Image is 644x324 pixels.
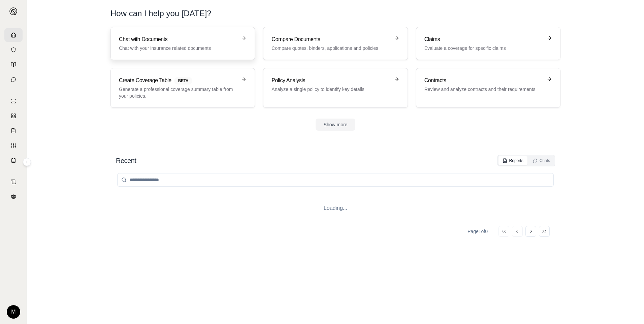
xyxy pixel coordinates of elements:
[7,5,20,18] button: Expand sidebar
[416,68,560,108] a: ContractsReview and analyze contracts and their requirements
[533,158,550,163] div: Chats
[119,86,237,99] p: Generate a professional coverage summary table from your policies.
[271,76,390,85] h3: Policy Analysis
[4,43,23,57] a: Documents Vault
[498,156,527,165] button: Reports
[529,156,554,165] button: Chats
[468,228,488,235] div: Page 1 of 0
[110,27,255,60] a: Chat with DocumentsChat with your insurance related documents
[4,190,23,203] a: Legal Search Engine
[4,58,23,71] a: Prompt Library
[116,156,136,165] h2: Recent
[263,68,408,108] a: Policy AnalysisAnalyze a single policy to identify key details
[116,193,555,223] div: Loading...
[316,119,356,131] button: Show more
[119,45,237,52] p: Chat with your insurance related documents
[424,45,543,52] p: Evaluate a coverage for specific claims
[4,73,23,86] a: Chat
[174,77,192,85] span: BETA
[7,305,20,319] div: M
[424,86,543,93] p: Review and analyze contracts and their requirements
[4,28,23,42] a: Home
[4,124,23,137] a: Claim Coverage
[4,175,23,189] a: Contract Analysis
[119,35,237,43] h3: Chat with Documents
[424,35,543,43] h3: Claims
[4,94,23,108] a: Single Policy
[271,35,390,43] h3: Compare Documents
[119,76,237,85] h3: Create Coverage Table
[424,76,543,85] h3: Contracts
[271,86,390,93] p: Analyze a single policy to identify key details
[23,158,31,166] button: Expand sidebar
[9,7,18,15] img: Expand sidebar
[271,45,390,52] p: Compare quotes, binders, applications and policies
[503,158,523,163] div: Reports
[110,8,560,19] h1: How can I help you [DATE]?
[4,139,23,152] a: Custom Report
[263,27,408,60] a: Compare DocumentsCompare quotes, binders, applications and policies
[4,109,23,123] a: Policy Comparisons
[4,154,23,167] a: Coverage Table
[416,27,560,60] a: ClaimsEvaluate a coverage for specific claims
[110,68,255,108] a: Create Coverage TableBETAGenerate a professional coverage summary table from your policies.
